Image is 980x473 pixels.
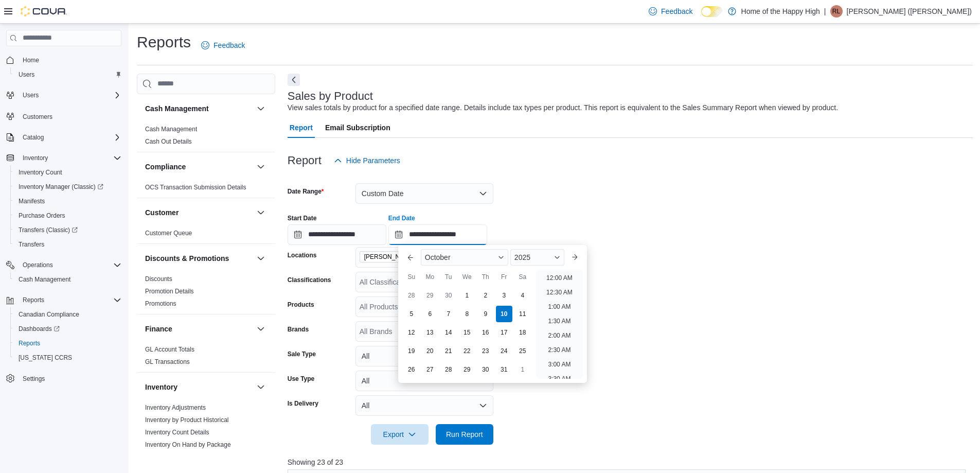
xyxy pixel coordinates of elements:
label: Is Delivery [288,399,318,408]
span: GL Account Totals [145,345,194,354]
label: Products [288,301,314,309]
h3: Inventory [145,382,177,392]
a: Feedback [645,1,697,22]
span: Report [290,117,313,138]
a: Settings [19,373,49,385]
span: Inventory Adjustments [145,404,206,412]
span: Feedback [213,40,245,50]
a: Reports [14,337,44,349]
button: Discounts & Promotions [255,252,267,265]
button: Operations [19,259,57,271]
button: Canadian Compliance [10,307,126,322]
span: Transfers (Classic) [14,224,121,236]
a: Canadian Compliance [14,308,83,321]
button: Export [371,424,429,445]
button: Manifests [10,194,126,208]
span: Inventory Manager (Classic) [19,183,103,191]
span: Manifests [19,197,45,205]
span: Run Report [446,429,483,440]
a: Transfers (Classic) [14,224,82,236]
label: Brands [288,325,309,334]
div: day-29 [422,287,438,304]
span: Inventory [19,152,121,164]
span: GL Transactions [145,358,190,366]
span: Transfers [19,240,44,249]
span: 2025 [514,253,530,261]
div: day-30 [440,287,457,304]
a: Inventory Manager (Classic) [14,181,108,193]
span: Reports [14,337,121,349]
div: Button. Open the year selector. 2025 is currently selected. [510,249,564,266]
span: October [425,253,451,261]
span: Users [19,71,34,79]
span: Cash Management [14,273,121,286]
button: Users [2,88,126,102]
div: View sales totals by product for a specified date range. Details include tax types per product. T... [288,102,838,113]
button: All [355,371,493,391]
a: Cash Management [14,273,75,286]
span: Promotions [145,300,176,308]
span: Cash Out Details [145,137,192,146]
a: OCS Transaction Submission Details [145,184,246,191]
button: Inventory [2,151,126,165]
span: Inventory Count [14,166,121,179]
span: Dark Mode [701,17,702,17]
div: day-1 [514,361,531,378]
div: day-7 [440,306,457,322]
button: Customers [2,109,126,124]
div: Tu [440,269,457,285]
a: Cash Management [145,126,197,133]
a: Inventory by Product Historical [145,416,229,424]
li: 1:30 AM [544,315,575,327]
span: Promotion Details [145,287,194,295]
span: Inventory Count [19,168,62,177]
a: Inventory Manager (Classic) [10,180,126,194]
span: Customer Queue [145,229,192,237]
span: Dashboards [19,325,60,333]
a: Inventory On Hand by Package [145,441,231,448]
input: Press the down key to open a popover containing a calendar. [288,224,386,245]
button: Run Report [436,424,493,445]
label: Start Date [288,214,317,222]
div: day-3 [496,287,512,304]
a: Dashboards [14,323,64,335]
li: 12:00 AM [542,272,577,284]
img: Cova [21,6,67,16]
a: Customers [19,111,57,123]
span: Operations [19,259,121,271]
div: Mo [422,269,438,285]
button: Purchase Orders [10,208,126,223]
a: Transfers [14,238,48,251]
div: day-20 [422,343,438,359]
button: Reports [2,293,126,307]
button: Compliance [255,161,267,173]
span: Canadian Compliance [14,308,121,321]
span: Reports [19,339,40,347]
p: | [824,5,826,17]
div: day-6 [422,306,438,322]
button: Operations [2,258,126,272]
div: day-10 [496,306,512,322]
span: [PERSON_NAME][GEOGRAPHIC_DATA] - Fire & Flower [364,252,444,262]
a: Manifests [14,195,49,207]
span: Inventory [23,154,48,162]
button: Hide Parameters [330,150,404,171]
div: day-23 [477,343,494,359]
span: Transfers (Classic) [19,226,78,234]
div: day-28 [403,287,420,304]
nav: Complex example [6,48,121,413]
div: Su [403,269,420,285]
div: day-26 [403,361,420,378]
span: Washington CCRS [14,352,121,364]
button: Finance [255,323,267,335]
div: day-5 [403,306,420,322]
button: Compliance [145,162,253,172]
div: day-1 [459,287,475,304]
span: Home [23,56,39,64]
a: Feedback [197,35,249,56]
button: Cash Management [145,103,253,114]
button: Inventory [255,381,267,393]
div: day-16 [477,324,494,341]
span: Operations [23,261,53,269]
span: Users [19,89,121,101]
